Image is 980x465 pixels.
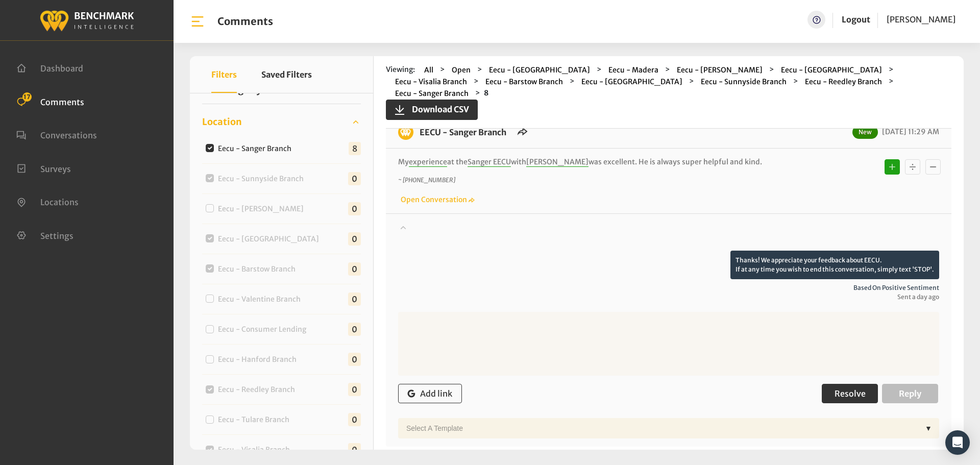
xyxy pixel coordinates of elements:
span: Comments [40,96,84,107]
button: Eecu - Visalia Branch [392,76,470,88]
a: Locations [16,196,79,206]
i: ~ [PHONE_NUMBER] [398,176,455,184]
div: Basic example [882,157,943,177]
div: Open Intercom Messenger [945,430,970,455]
img: bar [190,14,205,29]
span: 0 [348,262,361,276]
span: 0 [348,413,361,426]
a: Logout [842,11,870,29]
label: Eecu - Sunnyside Branch [214,174,312,184]
a: Comments 17 [16,96,84,106]
label: Eecu - Reedley Branch [214,384,303,395]
label: Eecu - Visalia Branch [214,445,298,455]
span: Conversations [40,130,97,140]
label: Eecu - [PERSON_NAME] [214,204,312,214]
span: 0 [348,383,361,396]
div: ▼ [921,418,936,438]
label: Eecu - Sanger Branch [214,143,300,154]
button: Eecu - [PERSON_NAME] [674,64,766,76]
button: Eecu - Barstow Branch [482,76,566,88]
label: Eecu - [GEOGRAPHIC_DATA] [214,234,327,244]
span: Settings [40,230,73,240]
span: [PERSON_NAME] [526,157,589,167]
span: 0 [348,292,361,306]
span: 0 [348,202,361,215]
span: Viewing: [386,64,415,76]
span: Locations [40,197,79,207]
button: Open [449,64,474,76]
button: Eecu - Sanger Branch [392,88,472,100]
p: My at the with was excellent. He is always super helpful and kind. [398,157,804,167]
span: Resolve [835,388,866,399]
label: Eecu - Barstow Branch [214,264,304,275]
a: Conversations [16,129,97,139]
a: EECU - Sanger Branch [420,127,506,137]
label: Eecu - Tulare Branch [214,414,298,425]
span: New [852,126,878,139]
h6: EECU - Sanger Branch [413,125,512,140]
img: benchmark [39,8,134,33]
span: [PERSON_NAME] [887,14,955,25]
button: Eecu - [GEOGRAPHIC_DATA] [578,76,685,88]
a: Dashboard [16,62,83,72]
label: Eecu - Consumer Lending [214,324,314,335]
span: Sanger EECU [468,157,511,167]
span: 17 [22,92,32,102]
a: Location [202,114,361,130]
button: Download CSV [386,100,478,120]
span: 0 [348,443,361,456]
span: 8 [349,142,361,155]
a: Logout [842,14,870,25]
button: Eecu - [GEOGRAPHIC_DATA] [778,64,885,76]
button: Eecu - [GEOGRAPHIC_DATA] [486,64,593,76]
p: Thanks! We appreciate your feedback about EECU. If at any time you wish to end this conversation,... [730,251,939,279]
span: 0 [348,232,361,246]
a: Surveys [16,163,71,173]
span: Sent a day ago [398,292,939,302]
span: Download CSV [406,103,469,115]
button: Eecu - Reedley Branch [802,76,885,88]
span: [DATE] 11:29 AM [879,127,939,136]
a: Settings [16,230,73,240]
span: 0 [348,353,361,366]
button: Filters [211,56,237,93]
button: Eecu - Madera [605,64,661,76]
button: Resolve [822,384,878,403]
span: experience [409,157,447,167]
button: Saved Filters [261,56,312,93]
span: Surveys [40,163,71,174]
strong: 8 [484,88,488,97]
h1: Comments [217,15,273,28]
a: Open Conversation [398,195,475,204]
img: benchmark [398,125,413,140]
button: Eecu - Sunnyside Branch [698,76,790,88]
span: 0 [348,323,361,336]
button: Add link [398,384,462,403]
button: All [421,64,436,76]
span: 0 [348,172,361,185]
input: Eecu - Sanger Branch [206,144,214,152]
label: Eecu - Valentine Branch [214,294,309,305]
div: Select a Template [401,418,921,438]
a: [PERSON_NAME] [887,11,955,29]
span: Based on positive sentiment [398,283,939,292]
label: Eecu - Hanford Branch [214,354,305,365]
span: Location [202,115,242,129]
span: Dashboard [40,63,83,74]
